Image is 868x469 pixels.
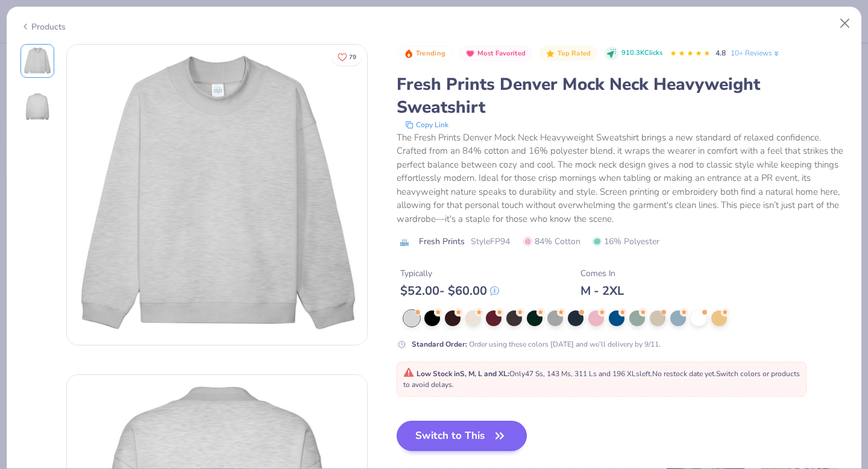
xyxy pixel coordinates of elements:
[580,267,624,280] div: Comes In
[397,421,527,451] button: Switch to This
[523,235,580,248] span: 84% Cotton
[397,73,848,119] div: Fresh Prints Denver Mock Neck Heavyweight Sweatshirt
[419,235,465,248] span: Fresh Prints
[731,48,781,58] a: 10+ Reviews
[416,50,445,57] span: Trending
[397,238,413,247] img: brand logo
[349,54,356,60] span: 79
[621,48,662,58] span: 910.3K Clicks
[539,46,597,61] button: Badge Button
[471,235,510,248] span: Style FP94
[652,369,716,379] span: No restock date yet.
[412,339,661,350] div: Order using these colors [DATE] and we’ll delivery by 9/11.
[67,45,367,345] img: Front
[20,20,66,33] div: Products
[332,48,362,66] button: Like
[459,46,532,61] button: Badge Button
[400,283,499,298] div: $ 52.00 - $ 60.00
[397,131,848,226] div: The Fresh Prints Denver Mock Neck Heavyweight Sweatshirt brings a new standard of relaxed confide...
[398,46,452,61] button: Badge Button
[670,44,711,63] div: 4.8 Stars
[403,369,800,389] span: Only 47 Ss, 143 Ms, 311 Ls and 196 XLs left. Switch colors or products to avoid delays.
[593,235,659,248] span: 16% Polyester
[580,283,624,298] div: M - 2XL
[834,12,857,35] button: Close
[477,50,526,57] span: Most Favorited
[23,46,52,75] img: Front
[401,119,452,131] button: copy to clipboard
[404,49,414,58] img: Trending sort
[558,50,591,57] span: Top Rated
[465,49,475,58] img: Most Favorited sort
[400,267,499,280] div: Typically
[715,48,726,58] span: 4.8
[412,339,467,349] strong: Standard Order :
[546,49,555,58] img: Top Rated sort
[417,369,509,379] strong: Low Stock in S, M, L and XL :
[23,92,52,121] img: Back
